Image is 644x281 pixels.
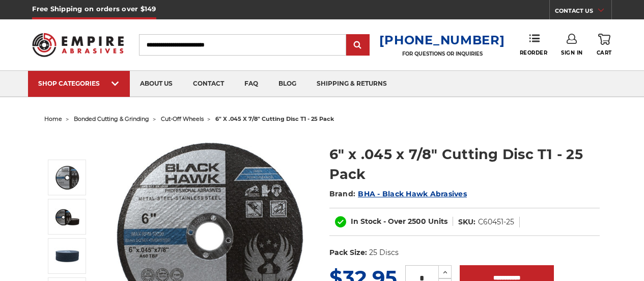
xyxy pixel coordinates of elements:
[597,49,612,56] span: Cart
[348,35,368,56] input: Submit
[74,115,149,122] a: bonded cutting & grinding
[520,34,548,56] a: Reorder
[478,217,514,227] dd: C60451-25
[597,34,612,56] a: Cart
[379,50,505,57] p: FOR QUESTIONS OR INQUIRIES
[215,115,334,122] span: 6" x .045 x 7/8" cutting disc t1 - 25 pack
[32,27,123,63] img: Empire Abrasives
[44,115,62,122] a: home
[306,71,397,97] a: shipping & returns
[329,189,356,198] span: Brand:
[428,217,447,226] span: Units
[369,247,399,258] dd: 25 Discs
[234,71,268,97] a: faq
[358,189,467,198] a: BHA - Black Hawk Abrasives
[520,49,548,56] span: Reorder
[555,5,611,19] a: CONTACT US
[38,80,120,87] div: SHOP CATEGORIES
[458,217,475,227] dt: SKU:
[351,217,381,226] span: In Stock
[329,247,367,258] dt: Pack Size:
[183,71,234,97] a: contact
[379,33,505,47] a: [PHONE_NUMBER]
[383,217,406,226] span: - Over
[561,49,583,56] span: Sign In
[54,243,80,269] img: 6" x .045 x 7/8" Cut Off Disks 25 Pack
[161,115,204,122] a: cut-off wheels
[54,165,80,190] img: 6" x .045 x 7/8" Cutting Disc T1
[408,217,426,226] span: 2500
[130,71,183,97] a: about us
[329,144,600,184] h1: 6" x .045 x 7/8" Cutting Disc T1 - 25 Pack
[268,71,306,97] a: blog
[54,204,80,229] img: 6" x .045 x 7/8" Cut Off wheel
